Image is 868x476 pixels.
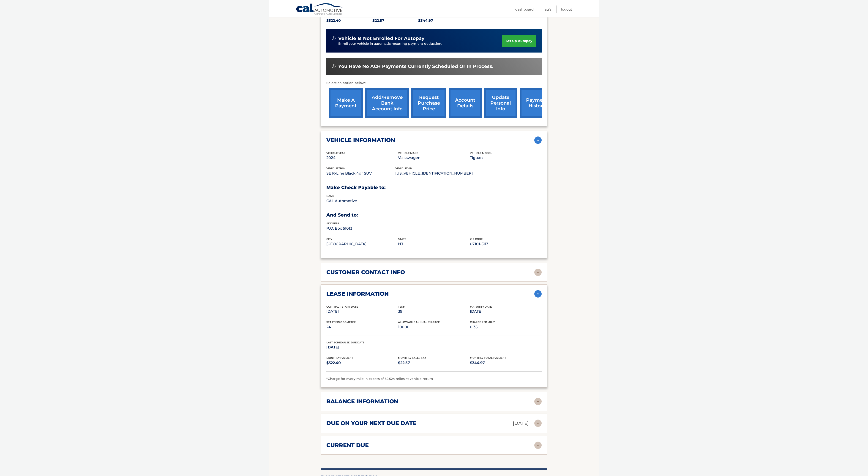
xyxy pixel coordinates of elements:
a: request purchase price [411,88,446,118]
span: Monthly Total Payment [470,356,506,359]
span: vehicle Year [326,151,345,155]
span: Contract Start Date [326,305,358,308]
img: alert-white.svg [332,64,336,68]
img: accordion-rest.svg [534,269,542,276]
p: Volkswagen [398,155,470,161]
span: *Charge for every mile in excess of 32,524 miles at vehicle return [326,377,433,381]
h3: Make Check Payable to: [326,185,542,190]
img: alert-white.svg [332,36,336,40]
a: payment history [520,88,554,118]
a: update personal info [484,88,517,118]
a: Add/Remove bank account info [365,88,409,118]
span: Term [398,305,406,308]
p: [GEOGRAPHIC_DATA] [326,241,398,247]
span: Monthly Sales Tax [398,356,426,359]
p: $344.97 [470,360,542,366]
p: CAL Automotive [326,198,398,204]
span: state [398,237,406,241]
span: zip code [470,237,483,241]
p: Tiguan [470,155,542,161]
p: Enroll your vehicle in automatic recurring payment deduction. [338,41,502,46]
p: [DATE] [470,308,542,315]
span: Monthly Payment [326,356,353,359]
p: $22.57 [398,360,470,366]
h2: due on your next due date [326,420,416,427]
p: Select an option below: [326,80,542,86]
h3: And Send to: [326,212,542,218]
span: address [326,222,339,225]
h2: vehicle information [326,137,395,144]
a: make a payment [329,88,363,118]
h2: customer contact info [326,269,405,276]
p: $22.57 [372,17,418,24]
img: accordion-rest.svg [534,442,542,449]
span: vehicle vin [395,167,412,170]
a: Dashboard [515,6,534,13]
h2: lease information [326,290,389,297]
span: Maturity Date [470,305,492,308]
span: vehicle trim [326,167,345,170]
p: 0.35 [470,324,542,330]
span: You have no ACH payments currently scheduled or in process. [338,64,493,69]
p: $344.97 [418,17,464,24]
img: accordion-active.svg [534,290,542,298]
a: account details [449,88,482,118]
p: [DATE] [326,344,398,351]
span: Starting Odometer [326,320,356,324]
a: Logout [561,6,572,13]
span: Last Scheduled Due Date [326,341,364,344]
h2: balance information [326,398,398,405]
img: accordion-rest.svg [534,420,542,427]
p: [US_VEHICLE_IDENTIFICATION_NUMBER] [395,170,473,177]
a: Cal Automotive [296,3,344,16]
span: vehicle is not enrolled for autopay [338,36,424,41]
p: 39 [398,308,470,315]
p: [DATE] [513,419,529,427]
p: 24 [326,324,398,330]
p: [DATE] [326,308,398,315]
p: 10000 [398,324,470,330]
img: accordion-rest.svg [534,398,542,405]
span: name [326,194,334,198]
a: FAQ's [543,6,551,13]
p: P.O. Box 51013 [326,225,398,232]
span: vehicle make [398,151,418,155]
img: accordion-active.svg [534,136,542,144]
a: set up autopay [502,35,536,47]
span: city [326,237,332,241]
p: $322.40 [326,17,372,24]
p: 07101-5113 [470,241,542,247]
p: 2024 [326,155,398,161]
p: NJ [398,241,470,247]
p: $322.40 [326,360,398,366]
span: vehicle model [470,151,492,155]
p: SE R-Line Black 4dr SUV [326,170,395,177]
span: Charge Per Mile* [470,320,495,324]
h2: current due [326,442,369,449]
span: Allowable Annual Mileage [398,320,440,324]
